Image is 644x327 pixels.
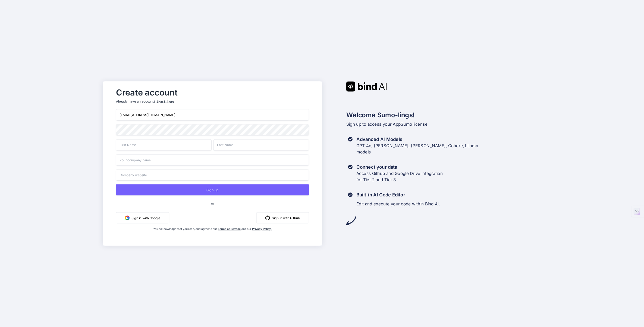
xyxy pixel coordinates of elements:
img: Bind AI logo [346,81,387,91]
input: Company website [116,169,309,181]
h3: Built-in AI Code Editor [356,192,440,198]
button: Sign in with Google [116,212,169,223]
img: arrow [346,215,356,226]
input: Email [116,109,309,121]
a: Privacy Policy. [252,227,272,231]
button: Sign in with Github [256,212,309,223]
p: Sign up to access your AppSumo license [346,121,541,128]
h3: Connect your data [356,164,443,170]
h3: Advanced AI Models [356,136,478,143]
p: Already have an account? [116,99,309,104]
p: Access Github and Google Drive integration for Tier 2 and Tier 3 [356,170,443,183]
p: Edit and execute your code within Bind AI. [356,201,440,207]
img: github [265,215,270,220]
p: GPT 4o, [PERSON_NAME], [PERSON_NAME], Cohere, LLama models [356,143,478,156]
h2: Welcome Sumo-lings! [346,110,541,120]
div: You acknowledge that you read, and agree to our and our [148,227,277,242]
a: Terms of Service [218,227,241,231]
img: google [125,215,130,220]
input: Last Name [213,139,309,151]
span: or [193,198,233,209]
div: Sign in here [156,99,174,104]
input: Your company name [116,154,309,166]
button: Sign up [116,184,309,196]
input: First Name [116,139,212,151]
h2: Create account [116,89,309,96]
